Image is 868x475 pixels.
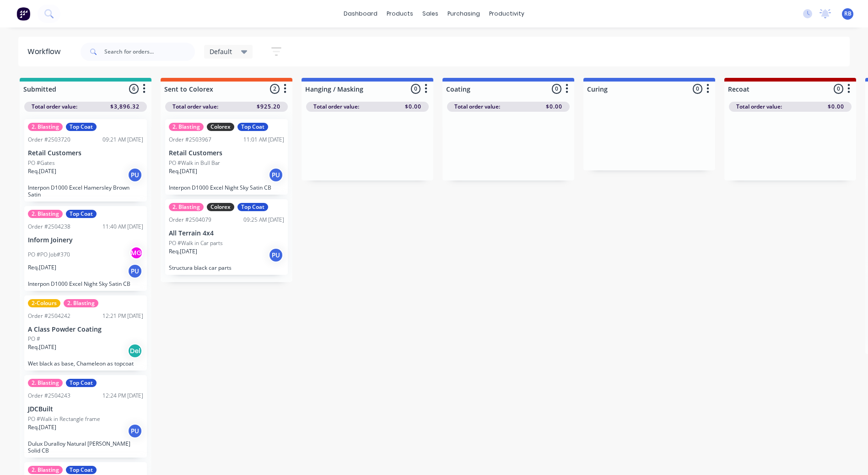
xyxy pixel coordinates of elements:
div: 2. Blasting [28,123,63,131]
div: 09:25 AM [DATE] [243,216,284,224]
p: Req. [DATE] [28,263,56,272]
div: PU [128,264,142,278]
p: Req. [DATE] [28,167,56,175]
div: MG [129,246,143,260]
div: purchasing [443,7,485,21]
p: Retail Customers [169,149,284,157]
p: Dulux Duralloy Natural [PERSON_NAME] Solid CB [28,440,143,454]
div: Top Coat [66,123,97,131]
span: $0.00 [828,103,844,111]
div: Colorex [207,123,234,131]
div: 09:21 AM [DATE] [102,136,143,144]
div: 2. Blasting [169,123,204,131]
div: productivity [485,7,529,21]
span: Total order value: [454,103,500,111]
input: Search for orders... [104,43,195,61]
p: Req. [DATE] [28,343,56,351]
div: Order #2503967 [169,136,211,144]
div: 12:24 PM [DATE] [102,392,143,400]
p: Structura black car parts [169,264,284,271]
div: Del [128,344,142,358]
div: Top Coat [237,123,268,131]
div: Order #2504079 [169,216,211,224]
div: PU [269,168,283,182]
span: $0.00 [405,103,421,111]
p: Inform Joinery [28,236,143,244]
p: All Terrain 4x4 [169,229,284,237]
span: Total order value: [173,103,218,111]
div: 11:40 AM [DATE] [102,223,143,231]
div: 2-Colours [28,299,60,307]
p: Interpon D1000 Excel Hamersley Brown Satin [28,184,143,198]
div: Top Coat [66,379,97,387]
p: Req. [DATE] [169,167,197,175]
p: PO #Walk in Car parts [169,239,223,247]
div: Colorex [207,203,234,211]
p: PO #PO Job#370 [28,251,70,259]
div: 2. Blasting [64,299,98,307]
div: sales [418,7,443,21]
div: 2. Blasting [28,379,63,387]
p: PO #Walk in Rectangle frame [28,415,100,423]
span: $925.20 [257,103,280,111]
div: PU [128,424,142,438]
div: 2. BlastingColorexTop CoatOrder #250396711:01 AM [DATE]Retail CustomersPO #Walk in Bull BarReq.[D... [165,119,288,195]
div: Order #2504238 [28,223,70,231]
p: Retail Customers [28,149,143,157]
a: dashboard [339,7,382,21]
p: PO # [28,335,40,343]
div: products [382,7,418,21]
span: Default [210,47,232,56]
div: Order #2504243 [28,392,70,400]
span: Total order value: [736,103,782,111]
p: A Class Powder Coating [28,326,143,333]
div: Top Coat [66,210,97,218]
div: Top Coat [66,466,97,474]
div: 2. Blasting [28,466,63,474]
span: RB [844,10,852,18]
div: 2. BlastingTop CoatOrder #250372009:21 AM [DATE]Retail CustomersPO #GatesReq.[DATE]PUInterpon D10... [24,119,147,202]
img: Factory [16,7,30,21]
div: 2. Blasting [169,203,204,211]
span: Total order value: [32,103,77,111]
div: 2. Blasting [28,210,63,218]
div: 11:01 AM [DATE] [243,136,284,144]
div: 2. BlastingTop CoatOrder #250424312:24 PM [DATE]JDCBuiltPO #Walk in Rectangle frameReq.[DATE]PUDu... [24,375,147,458]
p: Req. [DATE] [169,247,197,256]
p: PO #Walk in Bull Bar [169,159,220,167]
p: Req. [DATE] [28,423,56,431]
p: Wet black as base, Chameleon as topcoat [28,360,143,367]
div: PU [128,168,142,182]
span: $0.00 [546,103,562,111]
div: 2. BlastingTop CoatOrder #250423811:40 AM [DATE]Inform JoineryPO #PO Job#370MGReq.[DATE]PUInterpo... [24,206,147,291]
p: Interpon D1000 Excel Night Sky Satin CB [28,280,143,287]
div: Order #2504242 [28,312,70,320]
p: Interpon D1000 Excel Night Sky Satin CB [169,184,284,191]
span: $3,896.32 [110,103,140,111]
div: Workflow [27,46,65,57]
div: Order #2503720 [28,136,70,144]
div: 2. BlastingColorexTop CoatOrder #250407909:25 AM [DATE]All Terrain 4x4PO #Walk in Car partsReq.[D... [165,199,288,275]
div: 12:21 PM [DATE] [102,312,143,320]
div: 2-Colours2. BlastingOrder #250424212:21 PM [DATE]A Class Powder CoatingPO #Req.[DATE]DelWet black... [24,295,147,371]
p: PO #Gates [28,159,55,167]
div: PU [269,248,283,262]
div: Top Coat [237,203,268,211]
p: JDCBuilt [28,405,143,413]
span: Total order value: [313,103,359,111]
